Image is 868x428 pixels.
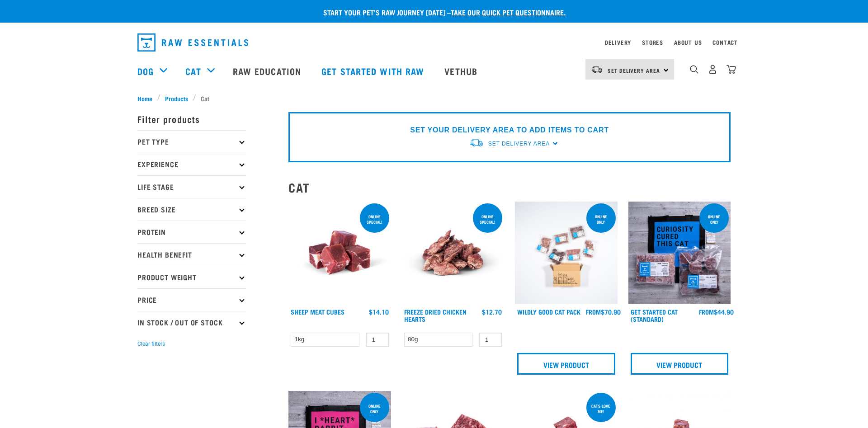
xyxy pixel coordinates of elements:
span: Products [165,94,188,103]
a: Cat [185,64,201,78]
div: $44.90 [699,308,734,315]
div: ONLINE SPECIAL! [360,210,389,229]
p: Pet Type [137,130,246,153]
a: Dog [137,64,154,78]
p: SET YOUR DELIVERY AREA TO ADD ITEMS TO CART [410,125,609,136]
p: Health Benefit [137,243,246,266]
img: van-moving.png [469,138,484,148]
a: Get started with Raw [312,53,435,89]
a: Sheep Meat Cubes [291,310,344,313]
a: View Product [517,353,615,375]
a: Raw Education [224,53,312,89]
h2: Cat [288,180,731,194]
span: Home [137,94,152,103]
div: $14.10 [369,308,389,315]
div: $70.90 [586,308,621,315]
span: Set Delivery Area [488,141,550,147]
a: Freeze Dried Chicken Hearts [404,310,467,320]
p: Price [137,288,246,311]
a: Contact [712,41,738,44]
img: user.png [708,65,717,74]
p: Protein [137,221,246,243]
img: Raw Essentials Logo [137,33,248,52]
input: 1 [366,333,389,347]
img: Cat 0 2sec [515,202,618,304]
a: About Us [674,41,702,44]
img: home-icon@2x.png [726,65,736,74]
span: FROM [699,310,714,313]
p: Filter products [137,108,246,130]
img: Assortment Of Raw Essential Products For Cats Including, Blue And Black Tote Bag With "Curiosity ... [628,202,731,304]
a: Delivery [605,41,631,44]
p: Life Stage [137,175,246,198]
img: Sheep Meat [288,202,391,304]
button: Clear filters [137,340,165,348]
div: $12.70 [482,308,502,315]
input: 1 [479,333,502,347]
a: take our quick pet questionnaire. [451,10,566,14]
a: Products [160,94,193,103]
a: Wildly Good Cat Pack [517,310,580,313]
a: Vethub [435,53,489,89]
div: ONLINE ONLY [586,210,616,229]
p: Product Weight [137,266,246,288]
div: online only [360,399,389,418]
div: Cats love me! [586,399,616,418]
nav: dropdown navigation [130,30,738,55]
span: Set Delivery Area [608,69,660,72]
a: Get Started Cat (Standard) [631,310,678,320]
p: Breed Size [137,198,246,221]
a: Home [137,94,157,103]
a: View Product [631,353,729,375]
div: online only [699,210,729,229]
p: In Stock / Out Of Stock [137,311,246,334]
div: ONLINE SPECIAL! [473,210,502,229]
span: FROM [586,310,601,313]
img: FD Chicken Hearts [402,202,505,304]
img: home-icon-1@2x.png [690,65,698,74]
nav: breadcrumbs [137,94,731,103]
img: van-moving.png [591,66,603,74]
p: Experience [137,153,246,175]
a: Stores [642,41,663,44]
